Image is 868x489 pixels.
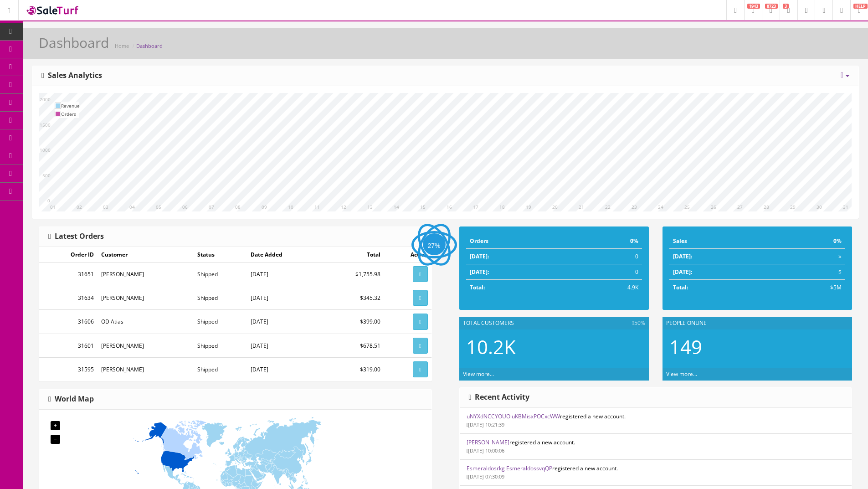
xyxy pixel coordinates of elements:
[747,4,760,9] span: 1943
[632,319,645,327] span: 50%
[783,4,789,9] span: 3
[247,286,322,310] td: [DATE]
[322,310,384,334] td: $399.00
[669,336,845,357] h2: 149
[469,393,530,401] h3: Recent Activity
[673,268,692,276] strong: [DATE]:
[194,357,247,381] td: Shipped
[61,102,80,110] td: Revenue
[322,263,384,286] td: $1,755.98
[666,370,697,378] a: View more...
[39,247,98,263] td: Order ID
[460,459,852,486] li: registered a new account.
[470,252,489,260] strong: [DATE]:
[247,334,322,357] td: [DATE]
[467,412,560,420] a: uNYXdNCCYOUO uKBMisxPOCxcWW
[39,286,98,310] td: 31634
[570,249,642,264] td: 0
[673,283,688,291] strong: Total:
[322,357,384,381] td: $319.00
[39,35,109,50] h1: Dashboard
[41,72,102,80] h3: Sales Analytics
[765,4,778,9] span: 8723
[247,357,322,381] td: [DATE]
[115,42,129,49] a: Home
[51,435,60,444] div: −
[384,247,431,263] td: Action
[98,310,194,334] td: OD Atias
[247,310,322,334] td: [DATE]
[322,286,384,310] td: $345.32
[467,447,505,454] small: [DATE] 10:00:06
[467,421,505,428] small: [DATE] 10:21:39
[98,263,194,286] td: [PERSON_NAME]
[194,247,247,263] td: Status
[98,357,194,381] td: [PERSON_NAME]
[48,395,94,403] h3: World Map
[467,473,505,480] small: [DATE] 07:30:09
[459,317,649,329] div: Total Customers
[39,334,98,357] td: 31601
[194,334,247,357] td: Shipped
[463,370,494,378] a: View more...
[194,263,247,286] td: Shipped
[772,264,845,280] td: $
[466,336,642,357] h2: 10.2K
[61,110,80,118] td: Orders
[322,247,384,263] td: Total
[570,264,642,280] td: 0
[39,357,98,381] td: 31595
[460,433,852,460] li: registered a new account.
[467,438,509,446] a: [PERSON_NAME]
[247,263,322,286] td: [DATE]
[98,247,194,263] td: Customer
[460,408,852,434] li: registered a new account.
[470,283,485,291] strong: Total:
[48,232,104,241] h3: Latest Orders
[136,42,163,49] a: Dashboard
[39,310,98,334] td: 31606
[194,286,247,310] td: Shipped
[570,280,642,295] td: 4.9K
[772,249,845,264] td: $
[673,252,692,260] strong: [DATE]:
[98,334,194,357] td: [PERSON_NAME]
[26,4,80,16] img: SaleTurf
[570,233,642,249] td: 0%
[466,233,570,249] td: Orders
[772,280,845,295] td: $5M
[39,263,98,286] td: 31651
[51,421,60,430] div: +
[322,334,384,357] td: $678.51
[194,310,247,334] td: Shipped
[98,286,194,310] td: [PERSON_NAME]
[853,4,868,9] span: HELP
[663,317,852,329] div: People Online
[247,247,322,263] td: Date Added
[669,233,772,249] td: Sales
[470,268,489,276] strong: [DATE]:
[467,464,552,472] a: Esmeraldosrkg EsmeraldossvqQP
[772,233,845,249] td: 0%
